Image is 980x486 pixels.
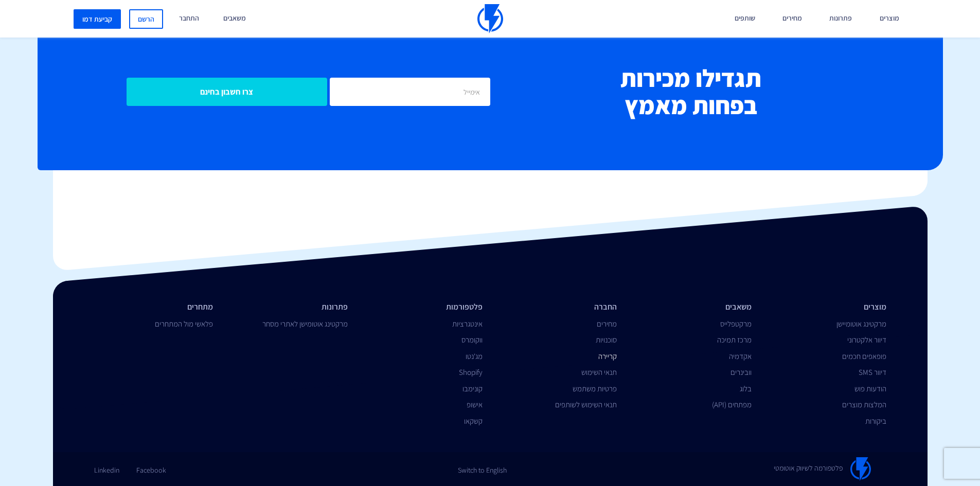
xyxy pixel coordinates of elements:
[774,457,871,481] a: פלטפורמה לשיווק אוטומטי
[464,416,483,426] a: קשקאו
[730,367,752,377] a: וובינרים
[712,400,752,409] a: מפתחים (API)
[598,351,617,361] a: קריירה
[94,457,119,475] a: Linkedin
[632,301,752,313] li: משאבים
[490,65,892,119] h2: תגדילו מכירות בפחות מאמץ
[467,400,483,409] a: אישופ
[850,457,871,481] img: Flashy
[854,384,886,393] a: הודעות פוש
[462,384,483,393] a: קונימבו
[740,384,752,393] a: בלוג
[573,384,617,393] a: פרטיות משתמש
[859,367,886,377] a: דיוור SMS
[729,351,752,361] a: אקדמיה
[720,319,752,329] a: מרקטפלייס
[847,335,886,345] a: דיוור אלקטרוני
[865,416,886,426] a: ביקורות
[74,9,121,29] a: קביעת דמו
[155,319,213,329] a: פלאשי מול המתחרים
[363,301,483,313] li: פלטפורמות
[767,301,886,313] li: מוצרים
[555,400,617,409] a: תנאי השימוש לשותפים
[94,301,213,313] li: מתחרים
[842,351,886,361] a: פופאפים חכמים
[136,457,166,475] a: Facebook
[597,319,617,329] a: מחירים
[461,335,483,345] a: ווקומרס
[836,319,886,329] a: מרקטינג אוטומיישן
[596,335,617,345] a: סוכנויות
[459,367,483,377] a: Shopify
[466,351,483,361] a: מג'נטו
[262,319,348,329] a: מרקטינג אוטומישן לאתרי מסחר
[498,301,617,313] li: החברה
[129,9,163,29] a: הרשם
[581,367,617,377] a: תנאי השימוש
[127,78,327,106] input: צרו חשבון בחינם
[717,335,752,345] a: מרכז תמיכה
[842,400,886,409] a: המלצות מוצרים
[452,319,483,329] a: אינטגרציות
[330,78,490,106] input: אימייל
[458,457,507,475] a: Switch to English
[228,301,348,313] li: פתרונות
